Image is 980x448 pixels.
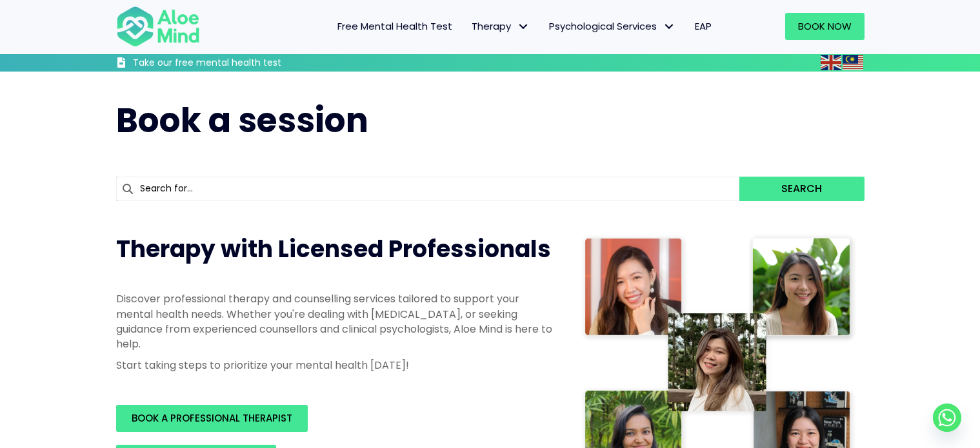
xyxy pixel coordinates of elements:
[695,19,712,33] span: EAP
[116,177,740,201] input: Search for...
[116,57,350,72] a: Take our free mental health test
[739,177,864,201] button: Search
[821,55,841,70] img: en
[116,233,551,266] span: Therapy with Licensed Professionals
[328,13,462,40] a: Free Mental Health Test
[785,13,865,40] a: Book Now
[685,13,721,40] a: EAP
[116,291,555,351] p: Discover professional therapy and counselling services tailored to support your mental health nee...
[549,19,675,33] span: Psychological Services
[843,55,863,70] img: ms
[133,57,350,70] h3: Take our free mental health test
[843,55,865,70] a: Malay
[798,19,852,33] span: Book Now
[514,17,533,36] span: Therapy: submenu
[933,404,961,432] a: Whatsapp
[116,405,308,432] a: BOOK A PROFESSIONAL THERAPIST
[462,13,539,40] a: TherapyTherapy: submenu
[132,411,292,425] span: BOOK A PROFESSIONAL THERAPIST
[337,19,452,33] span: Free Mental Health Test
[660,17,679,36] span: Psychological Services: submenu
[116,358,555,373] p: Start taking steps to prioritize your mental health [DATE]!
[472,19,530,33] span: Therapy
[116,97,368,144] span: Book a session
[116,5,200,48] img: Aloe mind Logo
[821,55,843,70] a: English
[217,13,721,40] nav: Menu
[539,13,685,40] a: Psychological ServicesPsychological Services: submenu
